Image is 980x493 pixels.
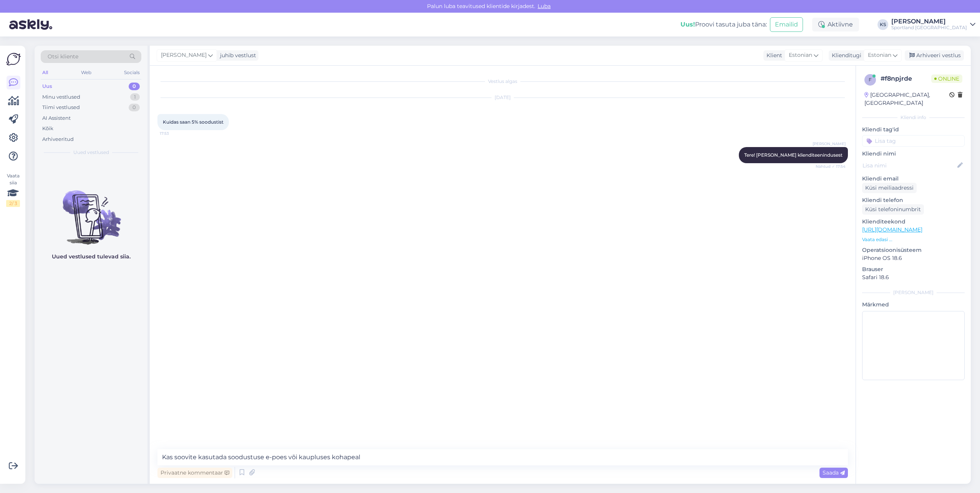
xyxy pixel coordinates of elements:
[868,51,891,60] span: Estonian
[816,164,846,169] span: Nähtud ✓ 17:54
[6,172,20,207] div: Vaata siia
[42,125,53,132] div: Kõik
[862,183,917,193] div: Küsi meiliaadressi
[891,18,967,25] div: [PERSON_NAME]
[881,74,931,83] div: # f8npjrde
[862,126,965,134] p: Kliendi tag'id
[931,74,962,83] span: Online
[862,226,922,233] a: [URL][DOMAIN_NAME]
[823,469,845,476] span: Saada
[6,52,21,66] img: Askly Logo
[535,3,553,10] span: Luba
[862,114,965,121] div: Kliendi info
[42,114,71,122] div: AI Assistent
[763,51,782,60] div: Klient
[680,20,767,29] div: Proovi tasuta juba täna:
[160,131,189,136] span: 17:53
[129,83,140,90] div: 0
[161,51,207,60] span: [PERSON_NAME]
[862,196,965,204] p: Kliendi telefon
[157,78,848,85] div: Vestlus algas
[891,18,975,31] a: [PERSON_NAME]Sportland [GEOGRAPHIC_DATA]
[877,19,888,30] div: KS
[813,141,846,147] span: [PERSON_NAME]
[52,253,131,261] p: Uued vestlused tulevad siia.
[217,51,256,60] div: juhib vestlust
[744,152,843,158] span: Tere! [PERSON_NAME] klienditeenindusest
[163,119,223,125] span: Kuidas saan 5% soodustist
[891,25,967,31] div: Sportland [GEOGRAPHIC_DATA]
[73,149,109,156] span: Uued vestlused
[812,18,859,31] div: Aktiivne
[789,51,812,60] span: Estonian
[862,135,965,147] input: Lisa tag
[42,104,80,111] div: Tiimi vestlused
[35,177,147,246] img: No chats
[862,273,965,281] p: Safari 18.6
[42,83,52,90] div: Uus
[42,93,80,101] div: Minu vestlused
[770,17,803,32] button: Emailid
[122,68,141,78] div: Socials
[42,136,74,143] div: Arhiveeritud
[79,68,93,78] div: Web
[869,77,872,83] span: f
[862,301,965,309] p: Märkmed
[862,254,965,262] p: iPhone OS 18.6
[680,21,695,28] b: Uus!
[130,93,140,101] div: 1
[129,104,140,111] div: 0
[905,50,964,61] div: Arhiveeri vestlus
[41,68,50,78] div: All
[862,204,924,215] div: Küsi telefoninumbrit
[862,246,965,254] p: Operatsioonisüsteem
[862,289,965,296] div: [PERSON_NAME]
[862,150,965,158] p: Kliendi nimi
[157,468,232,478] div: Privaatne kommentaar
[829,51,861,60] div: Klienditugi
[864,91,949,107] div: [GEOGRAPHIC_DATA], [GEOGRAPHIC_DATA]
[48,53,78,61] span: Otsi kliente
[862,236,965,243] p: Vaata edasi ...
[157,449,848,465] textarea: Kas soovite kasutada soodustuse e-poes või kaupluses kohapeal
[862,161,956,170] input: Lisa nimi
[862,175,965,183] p: Kliendi email
[862,218,965,226] p: Klienditeekond
[6,200,20,207] div: 2 / 3
[157,94,848,101] div: [DATE]
[862,265,965,273] p: Brauser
